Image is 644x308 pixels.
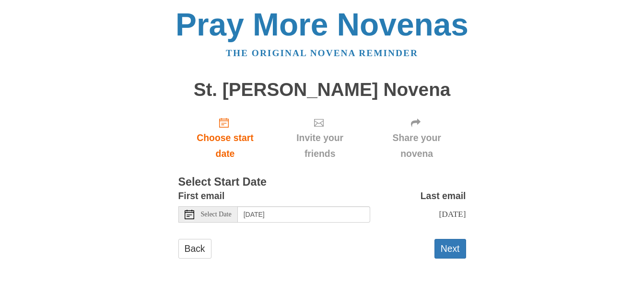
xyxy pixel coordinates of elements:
[178,188,225,204] label: First email
[201,211,232,218] span: Select Date
[377,130,457,162] span: Share your novena
[421,188,466,204] label: Last email
[272,109,367,166] div: Click "Next" to confirm your start date first.
[178,109,272,166] a: Choose start date
[281,130,358,162] span: Invite your friends
[178,176,466,189] h3: Select Start Date
[178,80,466,100] h1: St. [PERSON_NAME] Novena
[188,130,263,162] span: Choose start date
[176,7,468,42] a: Pray More Novenas
[434,239,466,259] button: Next
[178,239,211,259] a: Back
[226,48,418,58] a: The original novena reminder
[439,209,466,219] span: [DATE]
[368,109,466,166] div: Click "Next" to confirm your start date first.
